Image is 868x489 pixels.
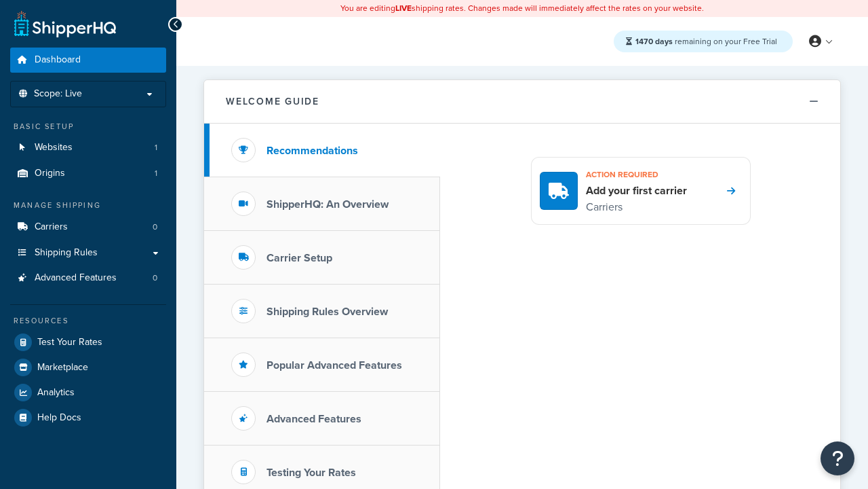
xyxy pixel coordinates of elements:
[37,362,88,374] span: Marketplace
[37,387,75,399] span: Analytics
[586,198,687,216] p: Carriers
[10,266,166,291] li: Advanced Features
[635,35,673,48] strong: 1470 days
[267,252,332,264] h3: Carrier Setup
[35,168,65,179] span: Origins
[586,183,687,198] h4: Add your first carrier
[153,272,157,284] span: 0
[10,330,166,355] a: Test Your Rates
[10,135,166,160] a: Websites1
[10,135,166,160] li: Websites
[10,121,166,132] div: Basic Setup
[395,2,412,14] b: LIVE
[35,142,73,153] span: Websites
[155,168,157,179] span: 1
[155,142,157,153] span: 1
[35,221,68,233] span: Carriers
[10,405,166,430] a: Help Docs
[267,413,361,425] h3: Advanced Features
[10,215,166,240] li: Carriers
[10,200,166,211] div: Manage Shipping
[586,166,687,183] h3: Action required
[35,272,117,284] span: Advanced Features
[10,380,166,405] a: Analytics
[37,412,81,424] span: Help Docs
[10,266,166,291] a: Advanced Features0
[10,161,166,186] a: Origins1
[821,441,854,475] button: Open Resource Center
[226,96,319,107] h2: Welcome Guide
[267,198,389,211] h3: ShipperHQ: An Overview
[635,35,777,48] span: remaining on your Free Trial
[10,48,166,73] a: Dashboard
[35,54,81,66] span: Dashboard
[10,215,166,240] a: Carriers0
[10,240,166,266] a: Shipping Rules
[267,145,358,157] h3: Recommendations
[10,315,166,327] div: Resources
[10,355,166,380] a: Marketplace
[10,161,166,186] li: Origins
[204,80,840,124] button: Welcome Guide
[267,467,356,479] h3: Testing Your Rates
[267,359,402,372] h3: Popular Advanced Features
[153,221,157,233] span: 0
[34,88,82,100] span: Scope: Live
[267,306,388,318] h3: Shipping Rules Overview
[35,247,98,259] span: Shipping Rules
[37,337,102,348] span: Test Your Rates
